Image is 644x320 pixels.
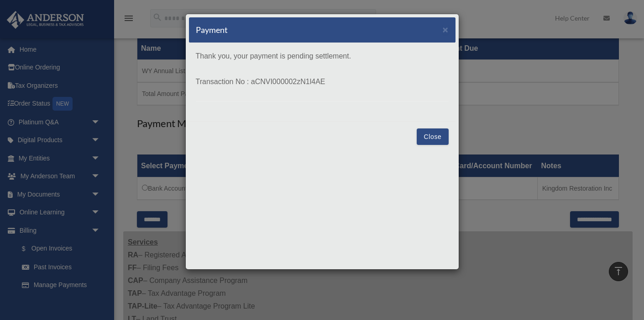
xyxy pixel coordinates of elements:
h5: Payment [196,24,228,36]
button: Close [443,25,449,34]
button: Close [417,128,448,145]
p: Thank you, your payment is pending settlement. [196,50,449,63]
p: Transaction No : aCNVI000002zN1l4AE [196,75,449,88]
span: × [443,24,449,35]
